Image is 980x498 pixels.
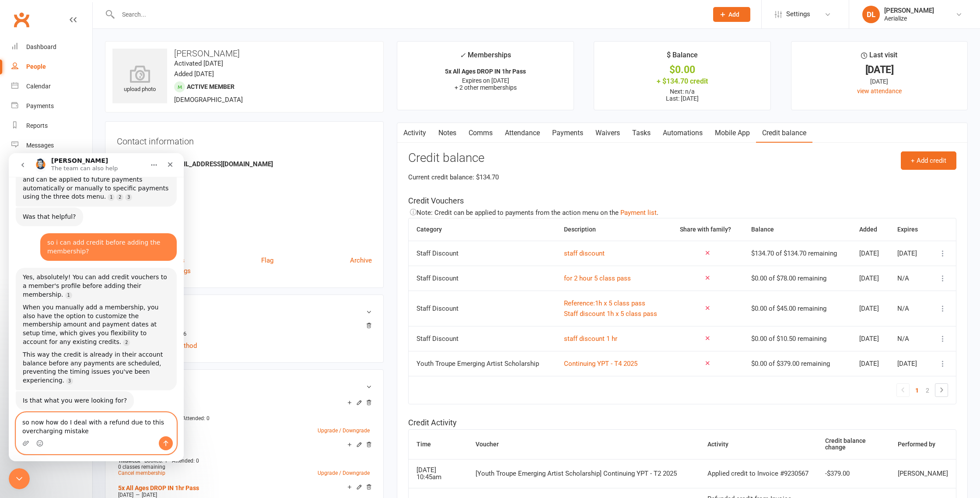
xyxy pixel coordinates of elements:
a: Archive [350,255,372,266]
a: 1 [912,384,922,396]
p: Next: n/a Last: [DATE] [602,88,762,102]
span: [DEMOGRAPHIC_DATA] [174,96,243,104]
div: — [116,407,372,414]
a: Tasks [626,123,657,143]
a: Payments [546,123,589,143]
div: Payments [26,102,54,109]
a: Waivers [589,123,626,143]
button: staff discount [564,248,605,259]
button: Payment list [620,207,657,218]
a: Payments [11,96,92,116]
div: Reference: 1h x 5 class pass [564,298,657,309]
th: Activity [700,430,817,459]
div: Location [118,241,372,249]
div: DL [862,6,880,23]
iframe: Intercom live chat [9,468,30,489]
button: Emoji picker [28,287,35,294]
button: Continuing YPT - T4 2025 [564,358,637,369]
div: Aerialize [884,14,934,22]
a: Attendance [499,123,546,143]
span: Settings [786,4,810,24]
td: Youth Troupe Emerging Artist Scholarship [409,351,556,376]
div: Email [118,153,372,161]
div: [DATE] [859,360,881,368]
span: [DATE] [897,360,917,368]
div: — [116,449,372,456]
a: Reports [11,116,92,136]
div: Mobile Number [118,170,372,179]
a: Flag [261,255,273,266]
i: ✓ [460,51,465,60]
h3: Membership [117,381,372,391]
span: [DATE] [118,492,133,498]
th: Time [409,430,468,459]
div: $134.70 of $134.70 remaining [751,250,843,257]
button: staff discount 1 hr [564,333,617,344]
div: N/A [897,335,920,343]
time: Added [DATE] [174,70,214,78]
td: [PERSON_NAME] [890,459,956,488]
a: Mobile App [709,123,756,143]
li: [PERSON_NAME] [117,323,372,338]
h3: [PERSON_NAME] [112,49,376,58]
th: Balance [743,218,851,241]
div: Note: Credit can be applied to payments from the action menu on the . [408,207,956,218]
div: [DATE] 10:45am [416,466,460,481]
div: Dashboard [26,43,56,50]
div: [PERSON_NAME] [884,7,934,14]
div: [DATE] [859,335,881,343]
div: upload photo [112,65,167,94]
th: Credit balance change [817,430,890,459]
a: Activity [397,123,432,143]
strong: [PERSON_NAME][EMAIL_ADDRESS][DOMAIN_NAME] [118,160,372,168]
span: [DATE] [142,492,157,498]
div: Current credit balance: $134.70 [408,172,956,182]
td: Staff Discount [409,241,556,266]
span: [DATE] [897,249,917,257]
td: Staff Discount [409,266,556,291]
div: People [26,63,46,70]
div: Date of Birth [118,223,372,231]
div: [DATE] [799,65,959,74]
a: view attendance [857,88,902,95]
h5: Credit Activity [408,417,956,429]
a: Cancel membership [118,470,165,476]
div: Address [118,188,372,196]
h3: Credit balance [408,151,956,165]
span: Attended: 0 [172,458,199,464]
h5: Credit Vouchers [408,195,956,207]
button: + Add credit [901,151,956,170]
th: Share with family? [672,218,743,241]
div: -$379.00 [825,470,882,477]
div: $0.00 [602,65,762,74]
div: Member Number [118,206,372,214]
strong: 0490886422 [118,178,372,186]
div: Is that what you were looking for? [14,243,118,252]
a: Comms [462,123,499,143]
button: Send a message… [150,283,164,297]
a: 2 [922,384,933,396]
span: Attended: 0 [182,415,210,421]
div: This way the credit is already in their account balance before any payments are scheduled, preven... [14,197,161,231]
div: $0.00 of $379.00 remaining [751,360,843,368]
iframe: Intercom live chat [9,153,184,461]
a: 5x All Ages DROP IN 1hr Pass [118,484,199,491]
a: Source reference 13773276: [114,186,121,193]
div: Last visit [861,49,897,65]
a: Notes [432,123,462,143]
div: Calendar [26,83,51,90]
div: [DATE] [799,77,959,86]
